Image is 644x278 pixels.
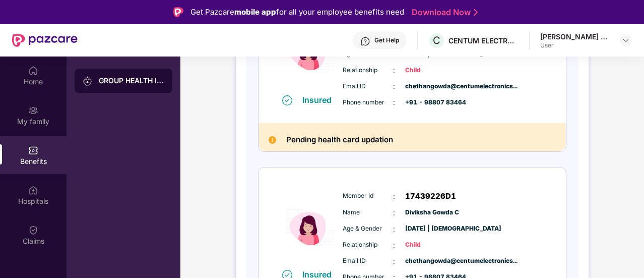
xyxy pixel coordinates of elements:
[374,36,399,44] div: Get Help
[269,136,276,144] img: Pending
[405,256,456,266] span: chethangowda@centumelectronics...
[405,190,456,202] span: 17439226D1
[360,36,370,46] img: svg+xml;base64,PHN2ZyBpZD0iSGVscC0zMngzMiIgeG1sbnM9Imh0dHA6Ly93d3cudzMub3JnLzIwMDAvc3ZnIiB3aWR0aD...
[405,66,456,75] span: Child
[393,81,395,92] span: :
[393,256,395,267] span: :
[393,97,395,108] span: :
[28,145,38,155] img: svg+xml;base64,PHN2ZyBpZD0iQmVuZWZpdHMiIHhtbG5zPSJodHRwOi8vd3d3LnczLm9yZy8yMDAwL3N2ZyIgd2lkdGg9Ij...
[343,224,393,234] span: Age & Gender
[343,98,393,107] span: Phone number
[28,225,38,235] img: svg+xml;base64,PHN2ZyBpZD0iQ2xhaW0iIHhtbG5zPSJodHRwOi8vd3d3LnczLm9yZy8yMDAwL3N2ZyIgd2lkdGg9IjIwIi...
[393,65,395,76] span: :
[433,34,440,46] span: C
[405,82,456,91] span: chethangowda@centumelectronics...
[405,98,456,107] span: +91 - 98807 83464
[28,105,38,116] img: svg+xml;base64,PHN2ZyB3aWR0aD0iMjAiIGhlaWdodD0iMjAiIHZpZXdCb3g9IjAgMCAyMCAyMCIgZmlsbD0ibm9uZSIgeG...
[343,208,393,217] span: Name
[280,186,340,269] img: icon
[622,36,630,44] img: svg+xml;base64,PHN2ZyBpZD0iRHJvcGRvd24tMzJ4MzIiIHhtbG5zPSJodHRwOi8vd3d3LnczLm9yZy8yMDAwL3N2ZyIgd2...
[448,36,519,45] div: CENTUM ELECTRONICS LIMITED
[405,224,456,234] span: [DATE] | [DEMOGRAPHIC_DATA]
[302,95,338,105] div: Insured
[234,7,276,17] strong: mobile app
[28,185,38,195] img: svg+xml;base64,PHN2ZyBpZD0iSG9zcGl0YWxzIiB4bWxucz0iaHR0cDovL3d3dy53My5vcmcvMjAwMC9zdmciIHdpZHRoPS...
[393,224,395,235] span: :
[343,191,393,201] span: Member Id
[173,7,183,17] img: Logo
[412,7,475,18] a: Download Now
[343,240,393,250] span: Relationship
[99,76,164,86] div: GROUP HEALTH INSURANCE
[393,191,395,202] span: :
[343,82,393,91] span: Email ID
[83,76,93,86] img: svg+xml;base64,PHN2ZyB3aWR0aD0iMjAiIGhlaWdodD0iMjAiIHZpZXdCb3g9IjAgMCAyMCAyMCIgZmlsbD0ibm9uZSIgeG...
[393,240,395,251] span: :
[28,66,38,76] img: svg+xml;base64,PHN2ZyBpZD0iSG9tZSIgeG1sbnM9Imh0dHA6Ly93d3cudzMub3JnLzIwMDAvc3ZnIiB3aWR0aD0iMjAiIG...
[286,133,393,146] h2: Pending health card updation
[474,7,478,18] img: Stroke
[12,34,78,47] img: New Pazcare Logo
[540,32,611,41] div: [PERSON_NAME] C R
[540,41,611,49] div: User
[343,66,393,75] span: Relationship
[190,6,404,18] div: Get Pazcare for all your employee benefits need
[405,208,456,217] span: Diviksha Gowda C
[393,207,395,218] span: :
[405,240,456,250] span: Child
[343,256,393,266] span: Email ID
[282,95,292,105] img: svg+xml;base64,PHN2ZyB4bWxucz0iaHR0cDovL3d3dy53My5vcmcvMjAwMC9zdmciIHdpZHRoPSIxNiIgaGVpZ2h0PSIxNi...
